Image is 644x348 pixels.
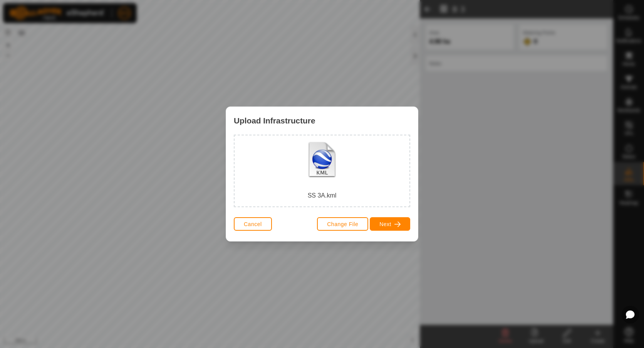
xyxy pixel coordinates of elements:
button: Cancel [234,217,272,231]
button: Change File [317,217,368,231]
span: Change File [327,221,358,227]
span: Upload Infrastructure [234,115,315,127]
button: Next [370,217,410,231]
span: Next [379,221,391,227]
span: Cancel [244,221,262,227]
div: SS 3A.kml [241,142,403,200]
